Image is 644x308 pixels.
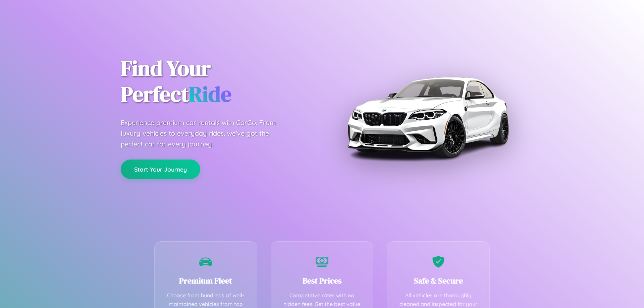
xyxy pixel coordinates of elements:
[121,56,312,107] h1: Find Your Perfect
[121,160,200,179] button: Start Your Journey
[397,275,479,286] h3: Safe & Secure
[165,275,247,286] h3: Premium Fleet
[121,117,288,149] p: Experience premium car rentals with CarGo. From luxury vehicles to everyday rides, we've got the ...
[281,275,363,286] h3: Best Prices
[344,34,512,201] img: Premium BMW car rental vehicle
[189,79,231,109] span: Ride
